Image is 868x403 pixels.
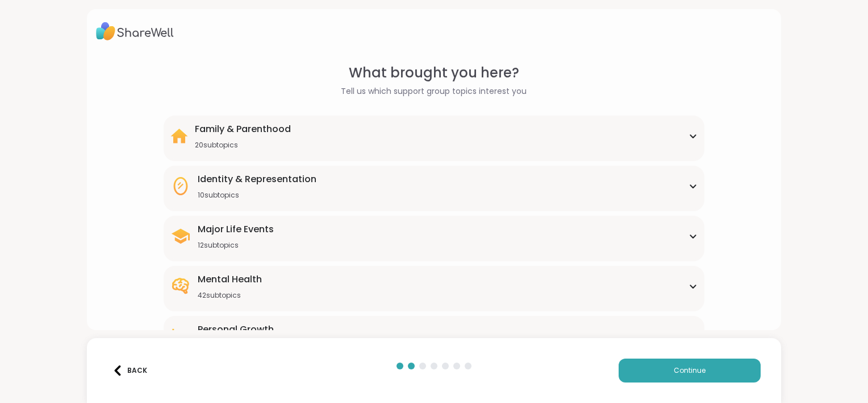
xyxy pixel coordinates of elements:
button: Continue [619,359,761,383]
div: Mental Health [198,273,262,286]
div: 10 subtopics [198,191,316,200]
span: What brought you here? [349,63,519,83]
button: Back [107,359,153,383]
div: 20 subtopics [195,141,291,150]
span: Tell us which support group topics interest you [341,85,527,97]
div: Back [112,365,147,376]
div: Family & Parenthood [195,122,291,136]
div: Identity & Representation [198,172,316,186]
img: ShareWell Logo [96,18,174,44]
div: 12 subtopics [198,241,274,250]
span: Continue [674,365,706,376]
div: 42 subtopics [198,291,262,300]
div: Personal Growth [198,323,274,336]
div: Major Life Events [198,223,274,236]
